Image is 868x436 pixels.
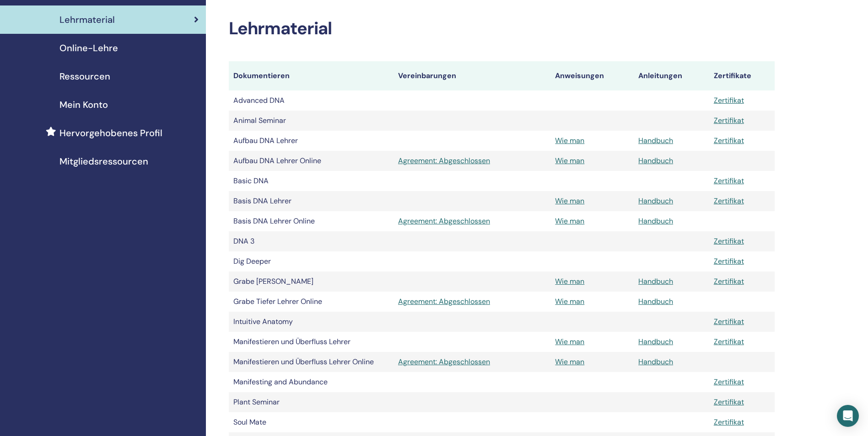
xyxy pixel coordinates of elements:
a: Agreement: Abgeschlossen [398,216,546,227]
a: Wie man [555,136,584,145]
a: Handbuch [638,357,673,367]
a: Zertifikat [714,236,744,246]
a: Zertifikat [714,276,744,286]
td: Basis DNA Lehrer [229,191,394,211]
th: Dokumentieren [229,61,394,90]
a: Zertifikat [714,116,744,125]
a: Wie man [555,337,584,346]
td: Soul Mate [229,412,394,432]
a: Agreement: Abgeschlossen [398,155,546,166]
a: Zertifikat [714,256,744,266]
a: Wie man [555,357,584,367]
td: Aufbau DNA Lehrer Online [229,151,394,171]
th: Anweisungen [550,61,634,90]
a: Handbuch [638,297,673,306]
a: Zertifikat [714,417,744,427]
a: Zertifikat [714,397,744,407]
a: Zertifikat [714,96,744,105]
a: Handbuch [638,337,673,346]
a: Wie man [555,196,584,206]
td: Basic DNA [229,171,394,191]
a: Handbuch [638,136,673,145]
td: Grabe [PERSON_NAME] [229,271,394,292]
td: Grabe Tiefer Lehrer Online [229,292,394,312]
a: Wie man [555,216,584,226]
a: Handbuch [638,156,673,165]
td: Manifesting and Abundance [229,372,394,392]
td: Aufbau DNA Lehrer [229,131,394,151]
span: Mein Konto [59,98,108,112]
td: Advanced DNA [229,90,394,111]
td: Manifestieren und Überfluss Lehrer Online [229,352,394,372]
td: Basis DNA Lehrer Online [229,211,394,231]
a: Zertifikat [714,337,744,346]
td: DNA 3 [229,231,394,251]
td: Plant Seminar [229,392,394,412]
a: Zertifikat [714,196,744,206]
th: Anleitungen [634,61,709,90]
td: Animal Seminar [229,111,394,131]
h2: Lehrmaterial [229,18,775,39]
a: Zertifikat [714,136,744,145]
a: Zertifikat [714,377,744,387]
a: Zertifikat [714,176,744,186]
a: Handbuch [638,216,673,226]
a: Handbuch [638,276,673,286]
a: Wie man [555,276,584,286]
a: Handbuch [638,196,673,206]
td: Manifestieren und Überfluss Lehrer [229,332,394,352]
span: Mitgliedsressourcen [59,154,148,168]
div: Open Intercom Messenger [837,405,859,427]
td: Dig Deeper [229,251,394,271]
span: Lehrmaterial [59,13,115,27]
a: Agreement: Abgeschlossen [398,296,546,307]
a: Zertifikat [714,317,744,326]
a: Wie man [555,297,584,306]
td: Intuitive Anatomy [229,312,394,332]
a: Agreement: Abgeschlossen [398,356,546,367]
a: Wie man [555,156,584,165]
span: Hervorgehobenes Profil [59,126,162,140]
span: Online-Lehre [59,41,118,55]
span: Ressourcen [59,69,110,83]
th: Vereinbarungen [394,61,550,90]
th: Zertifikate [709,61,775,90]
